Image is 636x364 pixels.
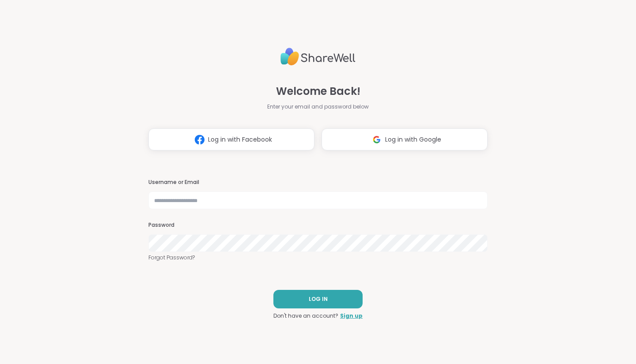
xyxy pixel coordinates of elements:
[280,44,356,69] img: ShareWell Logo
[309,295,328,303] span: LOG IN
[267,103,369,111] span: Enter your email and password below
[148,254,488,262] a: Forgot Password?
[273,312,338,320] span: Don't have an account?
[148,128,314,150] button: Log in with Facebook
[273,290,363,308] button: LOG IN
[276,83,360,99] span: Welcome Back!
[208,135,272,144] span: Log in with Facebook
[148,179,488,186] h3: Username or Email
[385,135,441,144] span: Log in with Google
[340,312,363,320] a: Sign up
[148,221,488,229] h3: Password
[191,131,208,148] img: ShareWell Logomark
[322,128,488,150] button: Log in with Google
[368,131,385,148] img: ShareWell Logomark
